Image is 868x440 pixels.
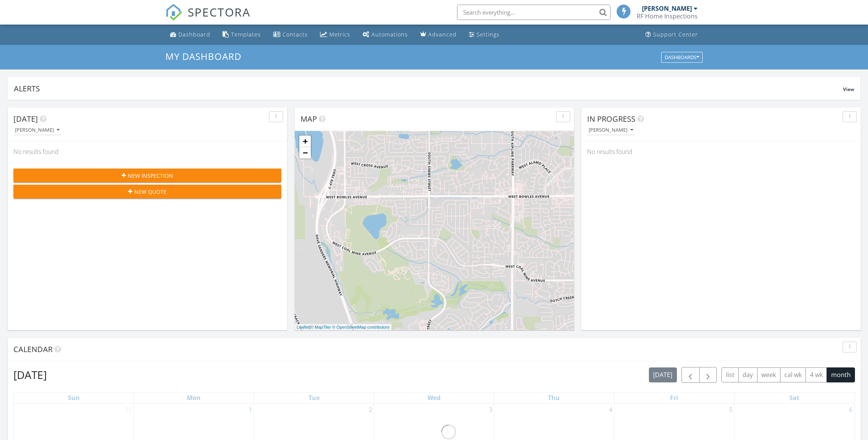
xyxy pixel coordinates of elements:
div: Templates [231,31,261,38]
a: Monday [185,392,202,403]
a: Settings [466,28,503,42]
div: Dashboard [178,31,210,38]
a: Support Center [642,28,701,42]
button: day [738,367,757,382]
a: Go to September 5, 2025 [728,404,734,416]
a: Go to September 3, 2025 [487,404,494,416]
button: cal wk [780,367,806,382]
button: month [827,367,855,382]
span: View [843,86,854,93]
a: © MapTiler [310,325,331,329]
a: Leaflet [297,325,309,329]
a: Wednesday [426,392,442,403]
div: Automations [371,31,408,38]
button: 4 wk [805,367,827,382]
div: | [295,324,391,331]
div: Settings [477,31,500,38]
a: Tuesday [307,392,321,403]
button: list [721,367,739,382]
a: Contacts [270,28,311,42]
div: Advanced [428,31,457,38]
div: RF Home Inspections [637,12,698,20]
a: Dashboard [167,28,213,42]
div: No results found [8,141,287,162]
span: Map [300,114,317,124]
a: Go to September 2, 2025 [367,404,374,416]
a: Go to September 4, 2025 [607,404,614,416]
div: [PERSON_NAME] [15,127,59,133]
a: Go to September 1, 2025 [247,404,254,416]
button: New Inspection [13,169,281,182]
span: New Quote [134,188,167,196]
h2: [DATE] [13,367,47,382]
span: Calendar [13,344,53,354]
a: © OpenStreetMap contributors [332,325,389,329]
a: Metrics [317,28,353,42]
button: [PERSON_NAME] [587,125,635,136]
div: Metrics [329,31,350,38]
img: The Best Home Inspection Software - Spectora [165,4,182,21]
input: Search everything... [457,5,611,20]
button: New Quote [13,185,281,198]
div: No results found [581,141,861,162]
a: Zoom in [299,136,311,147]
div: Alerts [14,83,843,94]
button: Dashboards [661,52,703,63]
button: [PERSON_NAME] [13,125,61,136]
div: [PERSON_NAME] [642,5,692,12]
a: Thursday [546,392,561,403]
span: SPECTORA [188,4,251,20]
a: Friday [668,392,680,403]
button: Next month [699,367,717,383]
a: Go to September 6, 2025 [848,404,854,416]
div: [PERSON_NAME] [589,127,633,133]
button: Previous month [682,367,700,383]
div: Support Center [653,31,698,38]
a: SPECTORA [165,10,251,26]
span: New Inspection [128,172,173,180]
a: Templates [219,28,264,42]
a: Zoom out [299,147,311,159]
button: [DATE] [649,367,677,382]
button: week [757,367,781,382]
a: Automations (Basic) [360,28,411,42]
span: My Dashboard [165,50,241,63]
a: Saturday [788,392,801,403]
a: Sunday [66,392,81,403]
a: Advanced [417,28,460,42]
div: Dashboards [665,55,699,60]
a: Go to August 31, 2025 [124,404,134,416]
span: In Progress [587,114,635,124]
span: [DATE] [13,114,38,124]
div: Contacts [282,31,308,38]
